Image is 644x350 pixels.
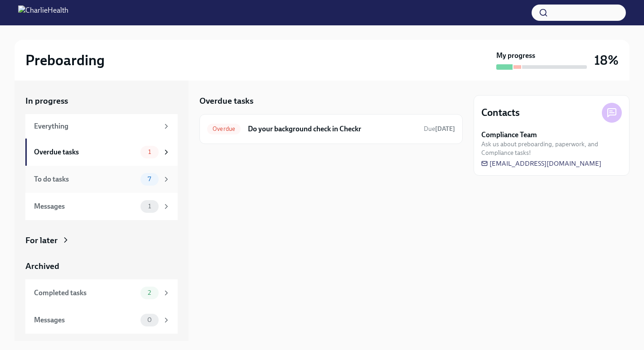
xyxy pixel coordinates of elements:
[25,235,178,246] a: For later
[481,130,537,140] strong: Compliance Team
[481,159,601,168] a: [EMAIL_ADDRESS][DOMAIN_NAME]
[34,288,137,298] div: Completed tasks
[34,121,159,131] div: Everything
[594,52,619,68] h3: 18%
[142,316,157,323] span: 0
[34,315,137,325] div: Messages
[143,149,156,155] span: 1
[34,174,137,184] div: To do tasks
[207,122,455,136] a: OverdueDo your background check in CheckrDue[DATE]
[25,235,58,246] div: For later
[34,201,137,211] div: Messages
[207,125,241,132] span: Overdue
[142,176,156,182] span: 7
[248,124,416,134] h6: Do your background check in Checkr
[34,147,137,157] div: Overdue tasks
[496,51,535,61] strong: My progress
[25,166,178,193] a: To do tasks7
[424,125,455,133] span: Due
[143,203,156,210] span: 1
[424,125,455,133] span: September 2nd, 2025 08:00
[25,193,178,220] a: Messages1
[142,289,156,296] span: 2
[481,140,622,157] span: Ask us about preboarding, paperwork, and Compliance tasks!
[199,95,253,107] h5: Overdue tasks
[481,106,520,120] h4: Contacts
[25,307,178,334] a: Messages0
[25,279,178,307] a: Completed tasks2
[25,139,178,166] a: Overdue tasks1
[25,114,178,139] a: Everything
[25,51,105,69] h2: Preboarding
[18,5,68,20] img: CharlieHealth
[25,95,178,107] a: In progress
[435,125,455,133] strong: [DATE]
[25,260,178,272] a: Archived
